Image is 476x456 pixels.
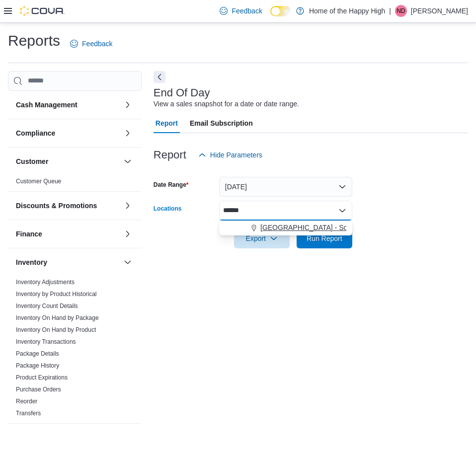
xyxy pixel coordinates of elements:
button: Close list of options [338,207,346,215]
p: Home of the Happy High [309,5,385,17]
img: Cova [20,6,65,16]
button: Loyalty [122,432,134,444]
a: Inventory Transactions [16,338,76,345]
a: Feedback [66,34,116,54]
button: Discounts & Promotions [122,200,134,212]
h3: Finance [16,229,42,239]
p: [PERSON_NAME] [411,5,468,17]
span: Feedback [232,6,262,16]
label: Locations [154,205,182,213]
a: Package History [16,362,59,369]
a: Inventory On Hand by Package [16,314,99,321]
span: Report [156,113,178,133]
h3: Loyalty [16,433,40,443]
h1: Reports [8,31,60,51]
div: Choose from the following options [219,221,352,235]
span: Transfers [16,409,41,417]
button: Finance [16,229,120,239]
span: Hide Parameters [210,150,262,160]
span: Purchase Orders [16,385,61,393]
a: Purchase Orders [16,386,61,393]
p: | [389,5,391,17]
span: ND [397,5,405,17]
button: Run Report [297,228,352,248]
a: Inventory by Product Historical [16,291,97,298]
button: Export [234,228,290,248]
div: Nicole Dudek [395,5,407,17]
a: Inventory On Hand by Product [16,326,96,333]
a: Transfers [16,410,41,417]
button: Compliance [122,127,134,139]
span: Inventory Count Details [16,302,78,310]
span: Run Report [307,233,342,243]
button: [GEOGRAPHIC_DATA] - Southglen - Fire & Flower [219,221,352,235]
span: [GEOGRAPHIC_DATA] - Southglen - Fire & Flower [260,223,418,232]
span: Export [240,228,284,248]
div: Inventory [8,276,142,423]
span: Package History [16,362,59,370]
a: Reorder [16,398,37,405]
span: Email Subscription [190,113,253,133]
button: [DATE] [219,177,352,197]
div: View a sales snapshot for a date or date range. [154,99,299,109]
span: Package Details [16,350,59,358]
button: Cash Management [122,99,134,111]
span: Inventory Transactions [16,338,76,346]
a: Product Expirations [16,374,68,381]
h3: Compliance [16,128,55,138]
label: Date Range [154,181,189,189]
span: Customer Queue [16,177,61,185]
span: Dark Mode [270,16,271,17]
span: Inventory On Hand by Package [16,314,99,322]
button: Hide Parameters [194,145,266,165]
a: Feedback [216,1,266,21]
h3: End Of Day [154,87,210,99]
h3: Inventory [16,257,47,267]
h3: Report [154,149,186,161]
button: Inventory [122,256,134,268]
button: Cash Management [16,100,120,110]
div: Customer [8,175,142,191]
button: Next [154,71,165,83]
button: Loyalty [16,433,120,443]
h3: Customer [16,156,48,166]
button: Customer [16,156,120,166]
span: Inventory by Product Historical [16,290,97,298]
h3: Cash Management [16,100,78,110]
button: Finance [122,228,134,240]
a: Package Details [16,350,59,357]
h3: Discounts & Promotions [16,201,97,211]
span: Feedback [82,39,112,49]
span: Inventory On Hand by Product [16,326,96,334]
button: Inventory [16,257,120,267]
a: Inventory Adjustments [16,279,75,286]
a: Inventory Count Details [16,303,78,309]
button: Customer [122,155,134,167]
span: Inventory Adjustments [16,278,75,286]
a: Customer Queue [16,178,61,185]
button: Compliance [16,128,120,138]
input: Dark Mode [270,6,291,16]
button: Discounts & Promotions [16,201,120,211]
